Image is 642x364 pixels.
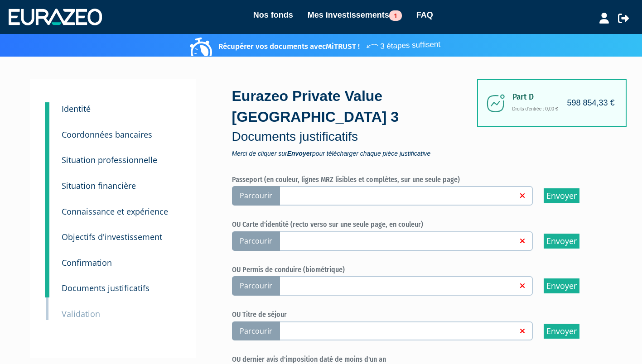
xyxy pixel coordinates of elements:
[232,231,280,251] span: Parcourir
[308,9,402,21] a: Mes investissements1
[287,150,312,157] strong: Envoyer
[62,129,152,140] small: Coordonnées bancaires
[62,308,100,319] small: Validation
[232,321,280,341] span: Parcourir
[232,355,608,364] h6: OU dernier avis d'imposition daté de moins d'un an
[232,176,608,184] h6: Passeport (en couleur, lignes MRZ lisibles et complètes, sur une seule page)
[62,180,136,191] small: Situation financière
[9,9,102,25] img: 1732889491-logotype_eurazeo_blanc_rvb.png
[544,188,579,203] input: Envoyer
[45,244,49,272] a: 7
[326,42,360,51] a: MiTRUST !
[232,220,608,229] h6: OU Carte d'identité (recto verso sur une seule page, en couleur)
[62,231,162,242] small: Objectifs d'investissement
[45,116,49,144] a: 2
[416,9,433,21] a: FAQ
[45,193,49,221] a: 5
[232,186,280,206] span: Parcourir
[232,276,280,296] span: Parcourir
[389,10,402,21] span: 1
[544,234,579,249] input: Envoyer
[232,86,481,156] div: Eurazeo Private Value [GEOGRAPHIC_DATA] 3
[232,311,608,319] h6: OU Titre de séjour
[232,150,481,157] span: Merci de cliquer sur pour télécharger chaque pièce justificative
[45,218,49,246] a: 6
[544,278,579,293] input: Envoyer
[62,206,168,217] small: Connaissance et expérience
[365,34,440,53] span: 3 étapes suffisent
[192,36,440,52] p: Récupérer vos documents avec
[62,103,91,114] small: Identité
[45,141,49,169] a: 3
[62,154,157,165] small: Situation professionnelle
[62,257,112,268] small: Confirmation
[253,9,293,21] a: Nos fonds
[544,324,579,339] input: Envoyer
[45,269,49,297] a: 8
[62,283,150,293] small: Documents justificatifs
[232,128,481,146] p: Documents justificatifs
[45,167,49,195] a: 4
[45,102,49,120] a: 1
[232,266,608,274] h6: OU Permis de conduire (biométrique)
